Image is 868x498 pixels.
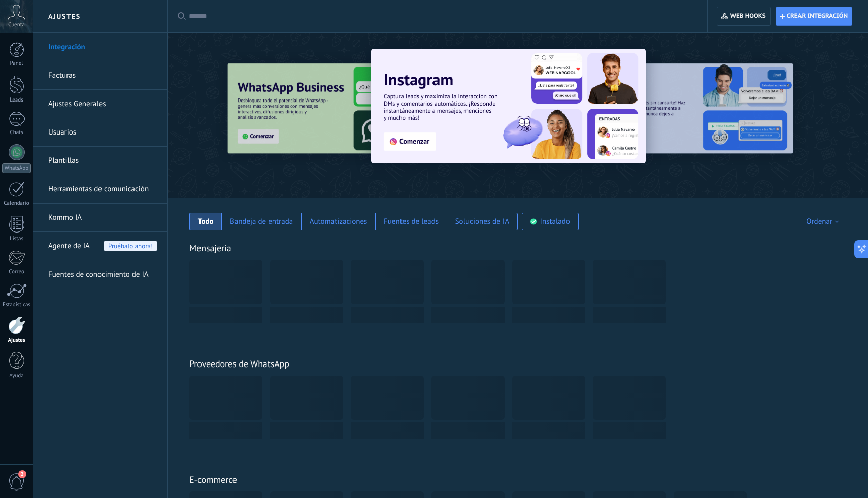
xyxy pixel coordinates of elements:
a: Agente de IAPruébalo ahora! [48,232,157,260]
span: Web hooks [730,12,766,20]
a: Facturas [48,61,157,90]
li: Facturas [33,61,167,90]
span: Cuenta [8,22,25,28]
a: Herramientas de comunicación [48,175,157,204]
a: Mensajería [189,242,231,254]
a: Proveedores de WhatsApp [189,358,289,370]
div: Automatizaciones [310,217,368,226]
a: Ajustes Generales [48,90,157,118]
div: Ordenar [806,217,842,226]
a: Plantillas [48,147,157,175]
button: Web hooks [717,7,770,26]
li: Integración [33,33,167,61]
div: Panel [2,60,31,67]
li: Fuentes de conocimiento de IA [33,260,167,288]
span: 2 [18,470,26,478]
li: Ajustes Generales [33,90,167,118]
div: Instalado [540,217,570,226]
div: Leads [2,97,31,104]
li: Herramientas de comunicación [33,175,167,204]
div: Soluciones de IA [455,217,509,226]
a: E-commerce [189,474,237,485]
li: Kommo IA [33,204,167,232]
div: Bandeja de entrada [230,217,293,226]
div: Todo [198,217,214,226]
a: Fuentes de conocimiento de IA [48,260,157,289]
span: Pruébalo ahora! [104,241,157,251]
div: Fuentes de leads [384,217,439,226]
img: Slide 2 [577,63,793,154]
a: Usuarios [48,118,157,147]
button: Crear integración [776,7,852,26]
a: Kommo IA [48,204,157,232]
li: Plantillas [33,147,167,175]
span: Crear integración [787,12,848,20]
a: Integración [48,33,157,61]
div: Ayuda [2,373,31,379]
div: Correo [2,269,31,275]
div: Calendario [2,200,31,207]
li: Agente de IA [33,232,167,260]
img: Slide 1 [371,49,646,163]
div: Ajustes [2,337,31,344]
li: Usuarios [33,118,167,147]
div: Listas [2,236,31,242]
div: WhatsApp [2,163,31,173]
span: Agente de IA [48,232,90,260]
div: Chats [2,129,31,136]
img: Slide 3 [227,63,444,154]
div: Estadísticas [2,302,31,308]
